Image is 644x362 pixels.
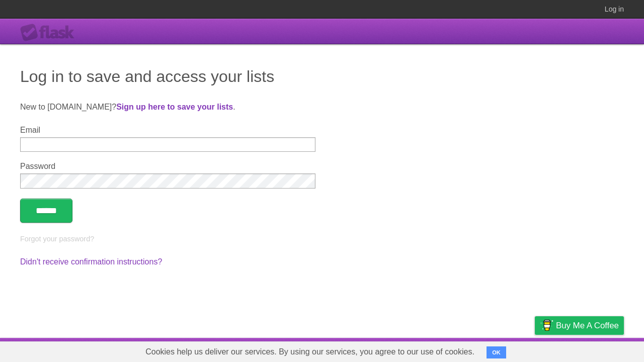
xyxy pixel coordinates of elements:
[487,346,506,358] button: OK
[20,162,315,171] label: Password
[535,316,624,335] a: Buy me a coffee
[560,340,624,359] a: Suggest a feature
[540,317,553,334] img: Buy me a coffee
[20,101,624,113] p: New to [DOMAIN_NAME]? .
[401,340,422,359] a: About
[522,340,548,359] a: Privacy
[116,103,233,111] a: Sign up here to save your lists
[135,342,485,362] span: Cookies help us deliver our services. By using our services, you agree to our use of cookies.
[20,126,315,135] label: Email
[20,64,624,88] h1: Log in to save and access your lists
[434,340,475,359] a: Developers
[20,235,94,243] a: Forgot your password?
[20,257,162,266] a: Didn't receive confirmation instructions?
[20,24,80,42] div: Flask
[556,317,619,334] span: Buy me a coffee
[488,340,510,359] a: Terms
